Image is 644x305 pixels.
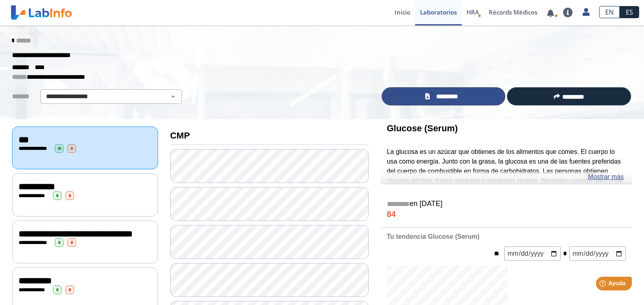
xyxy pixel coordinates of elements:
[504,246,561,261] input: mm/dd/yyyy
[467,8,479,16] span: HRA
[599,6,620,18] a: EN
[387,210,626,219] h4: 84
[387,147,626,215] p: La glucosa es un azúcar que obtienes de los alimentos que comes. El cuerpo lo usa como energía. J...
[572,273,635,296] iframe: Help widget launcher
[387,233,479,240] b: Tu tendencia Glucose (Serum)
[170,130,190,141] b: CMP
[387,123,458,133] b: Glucose (Serum)
[387,200,626,209] h5: en [DATE]
[588,172,624,182] a: Mostrar más
[569,246,626,261] input: mm/dd/yyyy
[620,6,639,18] a: ES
